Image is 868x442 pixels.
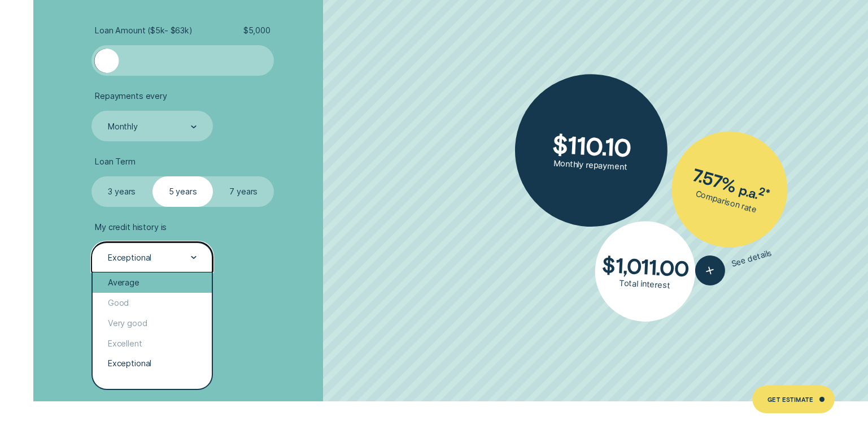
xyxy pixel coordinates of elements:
span: Repayments every [95,91,167,101]
div: Excellent [93,333,212,354]
span: $ 5,000 [243,25,271,36]
button: See details [692,239,776,289]
span: Loan Term [95,157,136,167]
label: 7 years [213,176,274,207]
label: 5 years [152,176,213,207]
div: Good [93,293,212,313]
div: Exceptional [108,253,151,263]
div: Average [93,272,212,293]
span: Loan Amount ( $5k - $63k ) [95,25,193,36]
span: My credit history is [95,222,167,232]
span: See details [730,248,773,270]
label: 3 years [91,176,152,207]
a: Get Estimate [752,385,835,413]
div: Very good [93,313,212,333]
div: Exceptional [93,354,212,374]
div: Monthly [108,122,138,132]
